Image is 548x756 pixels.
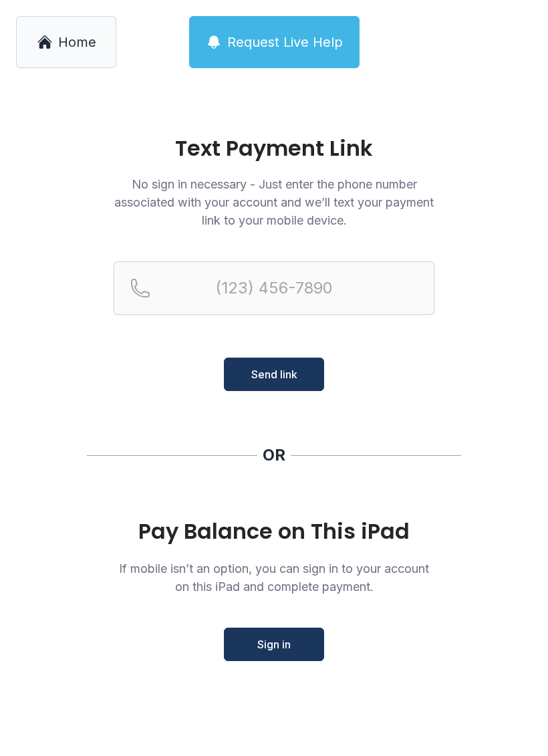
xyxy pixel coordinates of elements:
[227,33,343,51] span: Request Live Help
[58,33,96,51] span: Home
[114,559,434,596] p: If mobile isn’t an option, you can sign in to your account on this iPad and complete payment.
[257,636,291,652] span: Sign in
[114,175,434,229] p: No sign in necessary - Just enter the phone number associated with your account and we’ll text yo...
[114,519,434,543] div: Pay Balance on This iPad
[114,138,434,159] h1: Text Payment Link
[263,445,285,466] div: OR
[251,366,297,382] span: Send link
[114,261,434,315] input: Reservation phone number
